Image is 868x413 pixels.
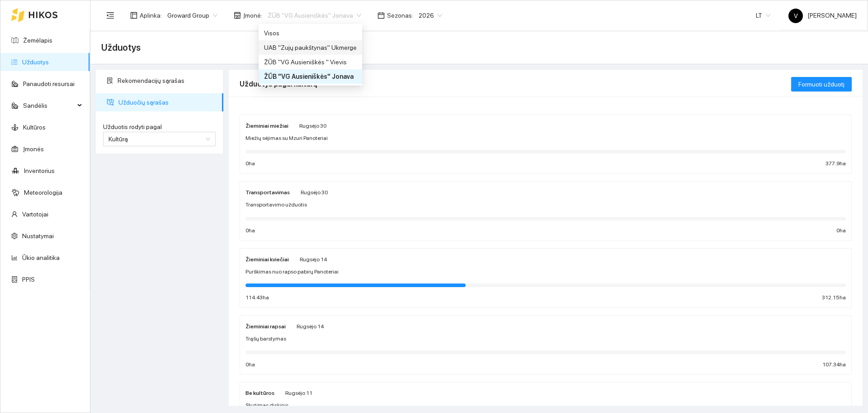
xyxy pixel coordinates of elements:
span: Įmonė : [243,10,262,20]
div: ŽŪB "VG Ausieniškės " Vievis [264,57,357,67]
span: Purškimas nuo rapso pabirų Panoteriai [245,268,339,276]
a: Ūkio analitika [22,254,60,261]
div: UAB "Zujų paukštynas" Ukmerge [264,43,357,53]
a: Užduotys [22,58,49,66]
span: Skutimas diskinis [245,401,288,410]
div: UAB "Zujų paukštynas" Ukmerge [259,40,362,55]
span: Rugsėjo 11 [285,390,312,396]
a: Žieminiai kviečiaiRugsėjo 14Purškimas nuo rapso pabirų Panoteriai114.43ha312.15ha [240,248,852,308]
div: Visos [264,28,357,38]
span: V [794,9,798,23]
span: Kultūrą [108,135,128,143]
span: 2026 [419,9,442,22]
span: [PERSON_NAME] [788,12,857,19]
span: calendar [377,12,385,19]
span: solution [107,77,113,84]
a: Meteorologija [24,189,62,196]
div: Užduotys pagal kultūrą [240,71,791,97]
div: ŽŪB "VG Ausieniškės" Jonava [264,72,357,82]
div: ŽŪB "VG Ausieniškės" Jonava [259,69,362,84]
label: Užduotis rodyti pagal [103,122,216,132]
a: Vartotojai [22,211,48,218]
a: Panaudoti resursai [23,80,75,87]
a: TransportavimasRugsėjo 30Transportavimo užduotis0ha0ha [240,181,852,241]
button: menu-fold [101,6,119,24]
span: menu-fold [106,11,114,19]
strong: Žieminiai miežiai [245,123,288,129]
strong: Žieminiai kviečiai [245,256,289,263]
span: 0 ha [245,360,255,369]
a: Žemėlapis [23,37,52,44]
button: Formuoti užduotį [791,77,852,91]
span: 114.43 ha [245,293,269,302]
span: Aplinka : [140,10,162,20]
a: Žieminiai miežiaiRugsėjo 30Miežių sėjimas su Mzuri Panoteriai0ha377.9ha [240,115,852,174]
span: shop [234,12,241,19]
span: Formuoti užduotį [798,79,844,89]
span: Groward Group [167,9,217,22]
a: Inventorius [24,167,55,174]
span: Trąšų barstymas [245,335,286,343]
span: ŽŪB "VG Ausieniškės" Jonava [268,9,361,22]
span: Rugsėjo 14 [300,256,327,263]
span: Užduočių sąrašas [118,93,216,111]
div: Visos [259,26,362,40]
span: 0 ha [245,159,255,168]
a: Nustatymai [22,232,54,240]
span: Sezonas : [387,10,413,20]
a: PPIS [22,276,35,283]
div: ŽŪB "VG Ausieniškės " Vievis [259,55,362,69]
span: Rugsėjo 30 [301,189,328,196]
span: Rugsėjo 30 [299,123,326,129]
a: Žieminiai rapsaiRugsėjo 14Trąšų barstymas0ha107.34ha [240,315,852,375]
span: Transportavimo užduotis [245,201,307,209]
span: 0 ha [245,226,255,235]
a: Kultūros [23,124,46,131]
span: Užduotys [101,40,141,55]
span: 107.34 ha [822,360,846,369]
span: 312.15 ha [822,293,846,302]
span: Rugsėjo 14 [297,323,324,330]
span: Sandėlis [23,96,75,115]
span: LT [756,9,770,22]
span: Miežių sėjimas su Mzuri Panoteriai [245,134,328,143]
a: Įmonės [23,145,44,153]
span: 0 ha [836,226,846,235]
strong: Žieminiai rapsai [245,323,286,330]
span: Rekomendacijų sąrašas [118,72,216,90]
span: 377.9 ha [826,159,846,168]
span: layout [130,12,137,19]
strong: Be kultūros [245,390,274,396]
strong: Transportavimas [245,189,290,196]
